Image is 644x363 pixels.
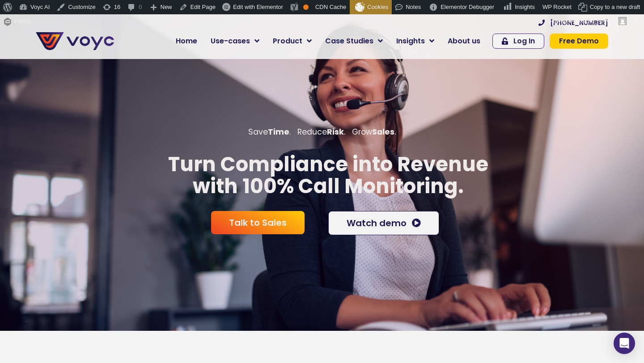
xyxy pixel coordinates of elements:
p: Save . Reduce . Grow . [31,126,613,138]
span: [PERSON_NAME] [568,18,616,25]
a: Log In [492,34,544,49]
a: Howdy, [546,14,630,29]
span: Product [273,36,302,46]
p: Turn Compliance into Revenue with 100% Call Monitoring. [31,153,625,198]
b: Risk [327,127,344,137]
a: Use-cases [204,32,266,50]
a: About us [441,32,487,50]
span: Use-cases [211,36,250,46]
div: OK [303,4,309,10]
a: Insights [390,32,441,50]
b: Sales [372,127,394,137]
a: Talk to Sales [211,211,305,234]
a: Product [266,32,318,50]
img: voyc-full-logo [36,32,114,50]
div: Open Intercom Messenger [614,333,635,354]
span: Home [176,36,197,46]
span: Talk to Sales [229,218,287,227]
span: Watch demo [347,219,407,228]
span: Insights [515,4,535,10]
span: Forms [15,14,31,29]
a: Free Demo [550,34,608,49]
span: Log In [513,38,535,45]
a: Watch demo [328,211,439,235]
span: Case Studies [325,36,373,46]
a: Home [169,32,204,50]
span: About us [448,36,480,46]
span: Insights [396,36,425,46]
span: Edit with Elementor [233,4,283,10]
b: Time [268,127,289,137]
span: Free Demo [559,38,599,45]
a: Case Studies [318,32,390,50]
a: [PHONE_NUMBER] [538,20,608,26]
